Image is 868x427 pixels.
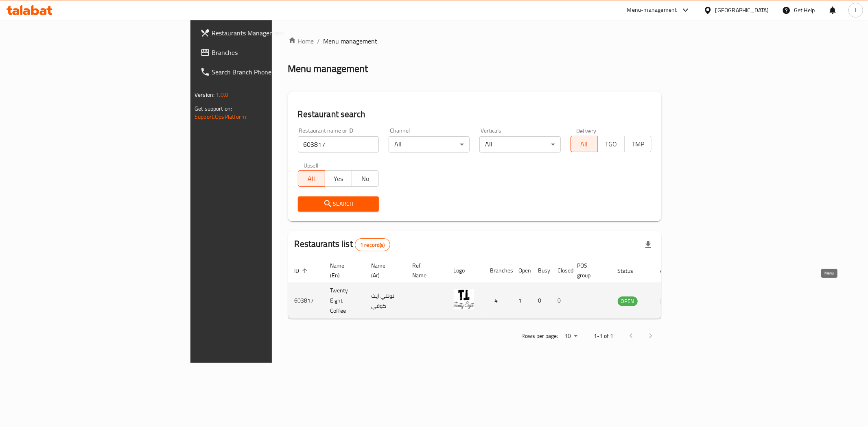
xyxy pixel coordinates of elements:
[298,196,379,211] button: Search
[298,170,325,187] button: All
[454,289,474,309] img: Twenty Eight Coffee
[484,258,512,283] th: Branches
[372,261,396,280] span: Name (Ar)
[212,28,329,38] span: Restaurants Management
[212,48,329,57] span: Branches
[194,43,335,62] a: Branches
[288,36,661,46] nav: breadcrumb
[521,331,558,341] p: Rows per page:
[484,283,512,319] td: 4
[577,261,601,280] span: POS group
[638,235,658,255] div: Export file
[413,261,437,280] span: Ref. Name
[597,136,625,152] button: TGO
[627,5,677,15] div: Menu-management
[195,89,214,100] span: Version:
[325,170,352,187] button: Yes
[576,128,597,133] label: Delivery
[295,266,310,276] span: ID
[365,283,406,319] td: تونتي ايت كوفي
[304,199,372,209] span: Search
[624,136,652,152] button: TMP
[532,283,551,319] td: 0
[304,162,319,168] label: Upsell
[855,6,856,15] span: I
[324,36,378,46] span: Menu management
[288,258,682,319] table: enhanced table
[352,170,379,187] button: No
[479,136,560,152] div: All
[195,103,232,114] span: Get support on:
[654,258,682,283] th: Action
[194,23,335,43] a: Restaurants Management
[355,173,376,185] span: No
[715,6,769,15] div: [GEOGRAPHIC_DATA]
[288,62,368,75] h2: Menu management
[512,283,532,319] td: 1
[195,111,246,122] a: Support.OpsPlatform
[212,67,329,77] span: Search Branch Phone
[551,258,571,283] th: Closed
[328,173,349,185] span: Yes
[298,136,379,152] input: Search for restaurant name or ID..
[355,238,390,251] div: Total records count
[532,258,551,283] th: Busy
[216,89,228,100] span: 1.0.0
[330,261,355,280] span: Name (En)
[302,173,322,185] span: All
[594,331,613,341] p: 1-1 of 1
[571,136,598,152] button: All
[447,258,484,283] th: Logo
[601,138,621,150] span: TGO
[618,266,644,276] span: Status
[355,241,390,249] span: 1 record(s)
[512,258,532,283] th: Open
[618,296,638,306] span: OPEN
[389,136,470,152] div: All
[194,62,335,82] a: Search Branch Phone
[324,283,365,319] td: Twenty Eight Coffee
[574,138,595,150] span: All
[561,330,581,342] div: Rows per page:
[551,283,571,319] td: 0
[295,238,390,251] h2: Restaurants list
[298,108,652,120] h2: Restaurant search
[628,138,648,150] span: TMP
